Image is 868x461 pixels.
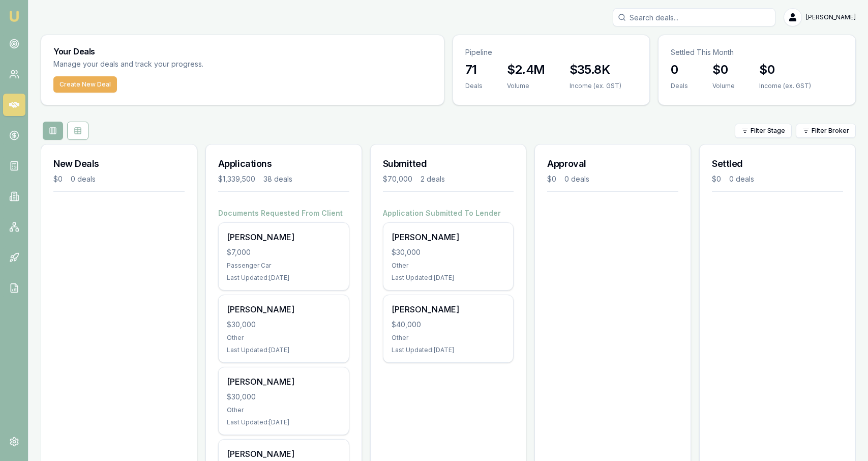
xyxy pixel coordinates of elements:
h3: New Deals [53,157,185,171]
div: [PERSON_NAME] [227,231,341,243]
div: Volume [712,82,735,90]
h3: $2.4M [507,62,545,78]
div: Other [392,262,505,270]
h3: 71 [465,62,483,78]
div: [PERSON_NAME] [227,448,341,460]
h3: Approval [547,157,678,171]
div: Income (ex. GST) [570,82,621,90]
div: [PERSON_NAME] [392,231,505,243]
div: Deals [671,82,688,90]
div: $1,339,500 [218,174,255,184]
div: 0 deals [71,174,96,184]
div: $7,000 [227,247,341,257]
div: [PERSON_NAME] [392,303,505,315]
h3: $0 [712,62,735,78]
button: Create New Deal [53,76,117,93]
h3: Your Deals [53,47,432,55]
div: Other [227,334,341,342]
div: $0 [712,174,721,184]
h3: Settled [712,157,843,171]
button: Filter Broker [796,124,856,138]
div: Deals [465,82,483,90]
h3: 0 [671,62,688,78]
button: Filter Stage [735,124,792,138]
div: $0 [53,174,63,184]
div: [PERSON_NAME] [227,376,341,388]
h3: $0 [759,62,811,78]
span: [PERSON_NAME] [806,13,856,21]
div: $40,000 [392,320,505,330]
div: Volume [507,82,545,90]
span: Filter Stage [751,127,785,135]
div: [PERSON_NAME] [227,303,341,315]
h3: Submitted [383,157,514,171]
h4: Application Submitted To Lender [383,208,514,218]
div: Passenger Car [227,262,341,270]
p: Manage your deals and track your progress. [53,59,314,70]
div: Last Updated: [DATE] [392,274,505,282]
div: $30,000 [392,247,505,257]
h3: Applications [218,157,349,171]
div: $30,000 [227,392,341,402]
div: 0 deals [729,174,754,184]
div: $30,000 [227,320,341,330]
h3: $35.8K [570,62,621,78]
img: emu-icon-u.png [8,10,20,22]
div: Last Updated: [DATE] [392,346,505,354]
div: 38 deals [263,174,292,184]
input: Search deals [613,8,775,26]
p: Pipeline [465,47,638,57]
div: $70,000 [383,174,412,184]
div: Last Updated: [DATE] [227,346,341,354]
div: 0 deals [564,174,589,184]
div: Other [392,334,505,342]
div: Last Updated: [DATE] [227,274,341,282]
div: 2 deals [421,174,445,184]
span: Filter Broker [812,127,849,135]
div: Other [227,406,341,414]
div: Last Updated: [DATE] [227,418,341,426]
div: $0 [547,174,556,184]
div: Income (ex. GST) [759,82,811,90]
p: Settled This Month [671,47,843,57]
h4: Documents Requested From Client [218,208,349,218]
